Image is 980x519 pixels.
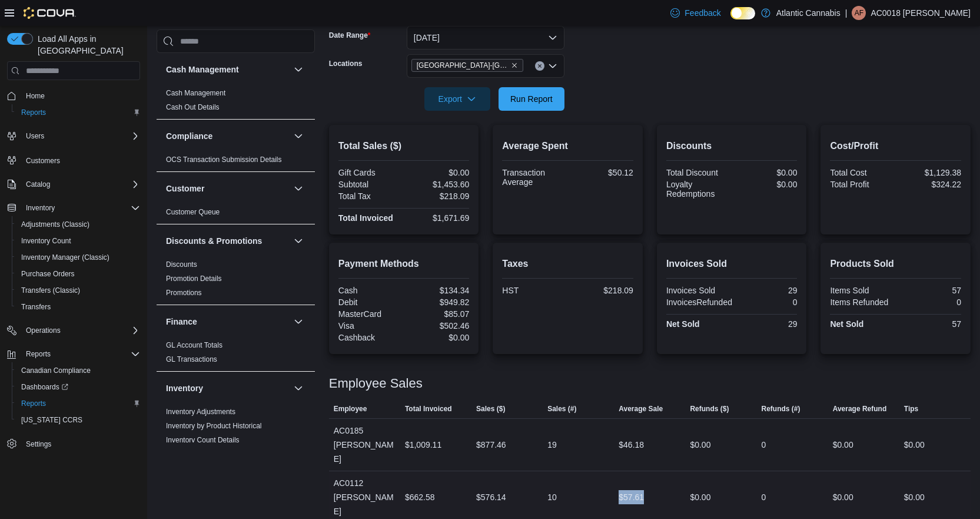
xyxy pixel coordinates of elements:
[833,404,887,414] span: Average Refund
[830,139,961,153] h2: Cost/Profit
[406,286,469,295] div: $134.34
[21,154,65,168] a: Customers
[2,346,145,362] button: Reports
[16,250,140,265] span: Inventory Manager (Classic)
[2,151,145,168] button: Customers
[406,333,469,342] div: $0.00
[166,207,220,217] span: Customer Queue
[535,61,544,71] button: Clear input
[338,257,470,271] h2: Payment Methods
[406,309,469,319] div: $85.07
[734,286,797,295] div: 29
[734,168,797,177] div: $0.00
[166,235,262,247] h3: Discounts & Promotions
[166,407,235,416] span: Inventory Adjustments
[424,87,490,111] button: Export
[338,309,401,319] div: MasterCard
[406,168,469,177] div: $0.00
[830,319,863,329] strong: Net Sold
[16,267,79,281] a: Purchase Orders
[904,404,918,414] span: Tips
[16,250,114,265] a: Inventory Manager (Classic)
[166,130,289,142] button: Compliance
[26,91,45,101] span: Home
[26,203,55,213] span: Inventory
[619,490,644,504] div: $57.61
[666,168,729,177] div: Total Discount
[329,31,371,40] label: Date Range
[16,413,87,427] a: [US_STATE] CCRS
[21,347,55,361] button: Reports
[12,249,145,266] button: Inventory Manager (Classic)
[547,438,557,452] div: 19
[33,33,140,57] span: Load All Apps in [GEOGRAPHIC_DATA]
[166,64,239,75] h3: Cash Management
[157,257,315,305] div: Discounts & Promotions
[291,234,305,248] button: Discounts & Promotions
[166,341,222,350] span: GL Account Totals
[12,233,145,249] button: Inventory Count
[16,105,140,120] span: Reports
[666,319,700,329] strong: Net Sold
[737,297,797,307] div: 0
[166,103,220,111] a: Cash Out Details
[16,217,140,232] span: Adjustments (Classic)
[762,438,766,452] div: 0
[26,180,50,189] span: Catalog
[338,168,401,177] div: Gift Cards
[21,366,91,375] span: Canadian Compliance
[21,437,140,451] span: Settings
[166,88,225,98] span: Cash Management
[166,316,197,328] h3: Finance
[291,381,305,395] button: Inventory
[166,421,262,431] span: Inventory by Product Historical
[157,86,315,119] div: Cash Management
[12,299,145,315] button: Transfers
[871,6,971,20] p: AC0018 [PERSON_NAME]
[762,490,766,504] div: 0
[166,408,235,416] a: Inventory Adjustments
[291,181,305,196] button: Customer
[830,168,893,177] div: Total Cost
[21,415,82,425] span: [US_STATE] CCRS
[166,130,212,142] h3: Compliance
[833,490,853,504] div: $0.00
[166,260,197,269] a: Discounts
[2,87,145,104] button: Home
[291,315,305,329] button: Finance
[16,283,85,297] a: Transfers (Classic)
[16,217,94,232] a: Adjustments (Classic)
[21,201,59,215] button: Inventory
[830,180,893,189] div: Total Profit
[166,316,289,328] button: Finance
[166,435,240,445] span: Inventory Count Details
[830,297,893,307] div: Items Refunded
[547,404,576,414] span: Sales (#)
[898,286,961,295] div: 57
[16,267,140,281] span: Purchase Orders
[16,300,55,314] a: Transfers
[166,289,202,297] a: Promotions
[26,156,60,166] span: Customers
[690,404,729,414] span: Refunds ($)
[16,234,140,248] span: Inventory Count
[338,333,401,342] div: Cashback
[329,59,363,68] label: Locations
[510,93,553,105] span: Run Report
[338,321,401,330] div: Visa
[690,438,710,452] div: $0.00
[690,490,710,504] div: $0.00
[329,419,400,471] div: AC0185 [PERSON_NAME]
[776,6,841,20] p: Atlantic Cannabis
[845,6,848,20] p: |
[904,438,925,452] div: $0.00
[855,6,863,20] span: AF
[476,490,506,504] div: $576.14
[166,103,220,112] span: Cash Out Details
[338,297,401,307] div: Debit
[476,404,505,414] span: Sales ($)
[548,61,557,71] button: Open list of options
[21,129,49,143] button: Users
[12,412,145,428] button: [US_STATE] CCRS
